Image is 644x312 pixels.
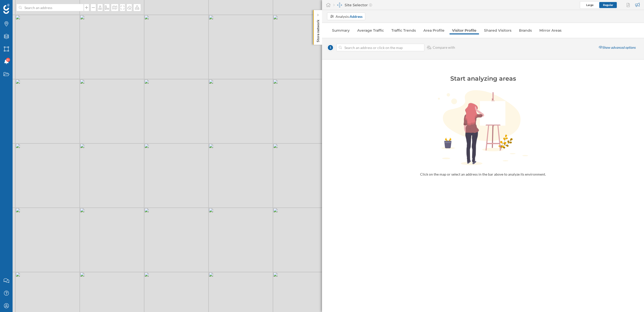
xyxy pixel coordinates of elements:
a: Brands [516,26,534,34]
span: 9+ [7,57,10,62]
a: Traffic Trends [389,26,418,34]
span: 1 [327,44,334,51]
span: Compare with [433,45,455,50]
div: Site Selector [333,3,372,8]
p: Store network [315,18,320,42]
div: Show advanced options [596,43,639,52]
div: Click on the map or select an address in the bar above to analyze its environment. [357,172,609,177]
span: Regular [603,3,613,7]
a: Summary [330,26,352,34]
a: Visitor Profile [450,26,479,34]
strong: Address [350,14,363,19]
a: Shared Visitors [481,26,514,34]
img: dashboards-manager.svg [337,3,342,8]
a: Area Profile [421,26,447,34]
a: Mirror Areas [537,26,564,34]
span: Assistance [10,4,34,8]
div: Start analyzing areas [403,75,563,83]
a: Average Traffic [355,26,386,34]
div: Analysis: [336,14,363,19]
span: Large [586,3,593,7]
img: Geoblink Logo [3,4,10,14]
